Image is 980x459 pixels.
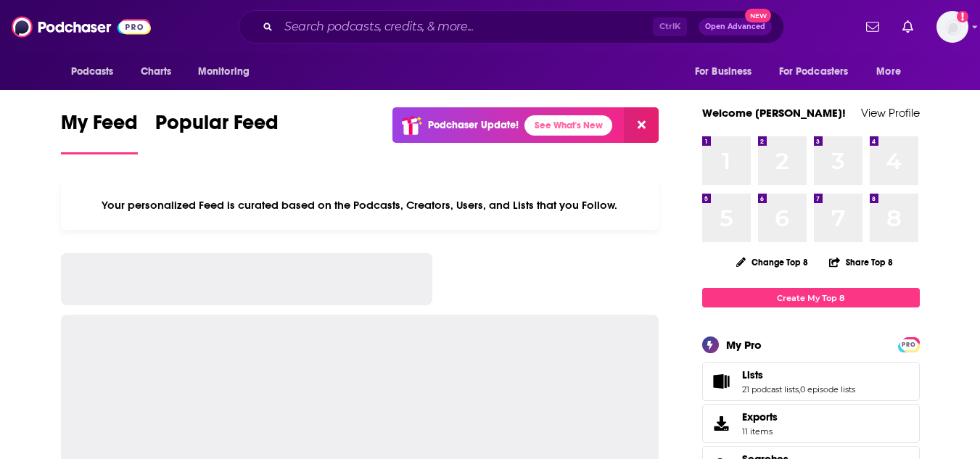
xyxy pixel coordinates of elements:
[936,11,968,43] button: Show profile menu
[707,371,736,392] a: Lists
[702,106,846,120] a: Welcome [PERSON_NAME]!
[799,384,800,394] span: ,
[188,58,268,86] button: open menu
[61,58,133,86] button: open menu
[702,362,920,401] span: Lists
[770,58,870,86] button: open menu
[860,15,885,39] a: Show notifications dropdown
[936,11,968,43] span: Logged in as megcassidy
[745,9,771,22] span: New
[198,62,250,82] span: Monitoring
[685,58,770,86] button: open menu
[141,62,172,82] span: Charts
[61,181,659,230] div: Your personalized Feed is curated based on the Podcasts, Creators, Users, and Lists that you Follow.
[742,410,778,423] span: Exports
[61,110,138,144] span: My Feed
[699,18,772,36] button: Open AdvancedNew
[131,58,181,86] a: Charts
[524,115,612,136] a: See What's New
[866,58,919,86] button: open menu
[828,248,894,276] button: Share Top 8
[279,15,653,38] input: Search podcasts, credits, & more...
[861,106,920,120] a: View Profile
[653,17,687,36] span: Ctrl K
[742,426,778,437] span: 11 items
[705,23,765,30] span: Open Advanced
[900,339,918,350] a: PRO
[957,11,968,22] svg: Add a profile image
[742,384,799,394] a: 21 podcast lists
[155,110,279,154] a: Popular Feed
[12,13,151,41] img: Podchaser - Follow, Share and Rate Podcasts
[702,404,920,443] a: Exports
[702,288,920,307] a: Create My Top 8
[897,15,919,39] a: Show notifications dropdown
[876,62,901,82] span: More
[61,110,138,154] a: My Feed
[742,368,763,381] span: Lists
[155,110,279,144] span: Popular Feed
[726,338,762,352] div: My Pro
[71,62,114,82] span: Podcasts
[800,384,855,394] a: 0 episode lists
[695,62,752,82] span: For Business
[707,413,736,434] span: Exports
[428,119,519,131] p: Podchaser Update!
[728,253,818,271] button: Change Top 8
[742,368,855,381] a: Lists
[900,339,918,350] span: PRO
[779,62,849,82] span: For Podcasters
[239,10,784,44] div: Search podcasts, credits, & more...
[936,11,968,43] img: User Profile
